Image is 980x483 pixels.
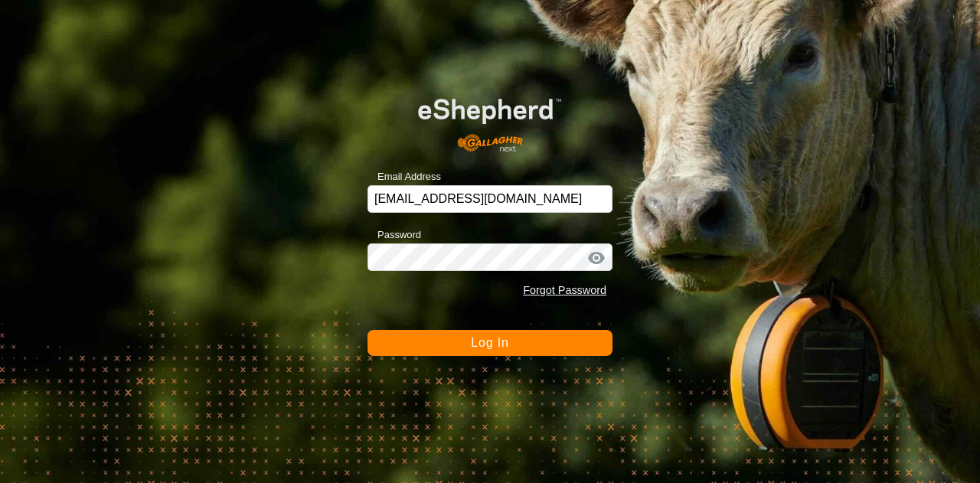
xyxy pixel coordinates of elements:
span: Log In [471,336,508,349]
label: Password [367,227,421,243]
button: Log In [367,330,612,356]
label: Email Address [367,169,441,184]
img: E-shepherd Logo [392,78,588,162]
a: Forgot Password [523,284,606,296]
input: Email Address [367,185,612,213]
